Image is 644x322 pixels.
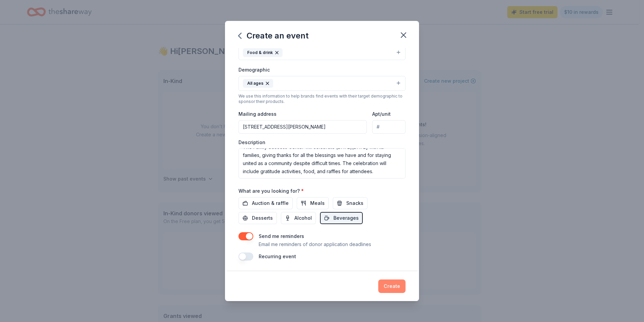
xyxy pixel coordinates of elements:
[259,253,296,259] label: Recurring event
[333,197,367,209] button: Snacks
[238,139,265,146] label: Description
[281,212,316,224] button: Alcohol
[333,214,359,222] span: Beverages
[238,111,277,117] label: Mailing address
[238,148,406,179] textarea: The Family Success Center will celebrate [DATE][DATE] with its families, giving thanks for all th...
[320,212,363,224] button: Beverages
[238,66,270,73] label: Demographic
[238,197,293,209] button: Auction & raffle
[259,233,304,239] label: Send me reminders
[238,76,406,91] button: All ages
[238,30,309,41] div: Create an event
[238,212,277,224] button: Desserts
[372,111,391,117] label: Apt/unit
[378,279,406,293] button: Create
[238,45,406,60] button: Food & drink
[297,197,329,209] button: Meals
[259,240,371,248] p: Email me reminders of donor application deadlines
[243,79,273,88] div: All ages
[346,199,363,207] span: Snacks
[252,199,289,207] span: Auction & raffle
[372,120,406,134] input: #
[243,48,283,57] div: Food & drink
[238,93,406,104] div: We use this information to help brands find events with their target demographic to sponsor their...
[252,214,273,222] span: Desserts
[238,188,304,194] label: What are you looking for?
[310,199,325,207] span: Meals
[238,120,367,134] input: Enter a US address
[294,214,312,222] span: Alcohol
